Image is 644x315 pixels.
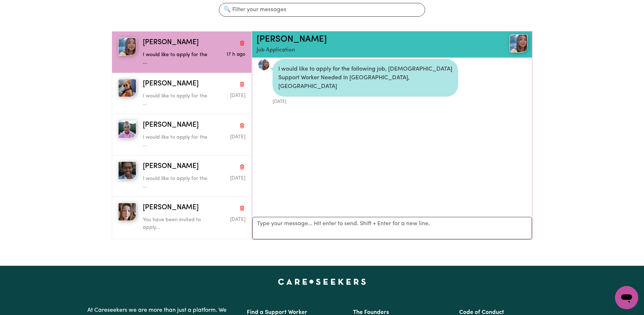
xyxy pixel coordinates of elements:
input: 🔍 Filter your messages [219,3,425,17]
span: [PERSON_NAME] [143,79,199,89]
p: I would like to apply for the ... [143,92,211,108]
iframe: Button to launch messaging window [615,286,638,309]
p: I would like to apply for the ... [143,51,211,67]
p: I would like to apply for the ... [143,134,211,149]
span: Message sent on August 1, 2025 [227,52,245,57]
button: Hui L[PERSON_NAME]Delete conversationYou have been invited to apply...Message sent on August 3, 2025 [112,197,252,238]
span: [PERSON_NAME] [143,38,199,48]
button: Whitney B[PERSON_NAME]Delete conversationI would like to apply for the ...Message sent on August ... [112,114,252,155]
img: Hui L [118,203,136,221]
button: Pia E[PERSON_NAME]Delete conversationI would like to apply for the ...Message sent on August 1, 2025 [112,31,252,73]
p: I would like to apply for the ... [143,175,211,190]
a: Pia E [482,34,528,52]
span: Message sent on August 1, 2025 [230,93,245,98]
a: View Pia E's profile [258,59,270,71]
span: [PERSON_NAME] [143,120,199,131]
img: View Pia E's profile [510,34,528,52]
button: Delete conversation [239,38,245,47]
span: Message sent on August 6, 2025 [230,135,245,139]
img: Whitney B [118,120,136,138]
span: Message sent on August 3, 2025 [230,176,245,181]
p: Job Application [257,46,482,55]
button: Delete conversation [239,203,245,213]
span: [PERSON_NAME] [143,203,199,213]
div: [DATE] [273,97,458,105]
img: 7F6D27F3B317B5E7E0A924CB9C68DCC7_avatar_blob [258,59,270,71]
button: Ruth R[PERSON_NAME]Delete conversationI would like to apply for the ...Message sent on August 3, ... [112,155,252,197]
a: Careseekers home page [278,279,366,285]
span: Message sent on August 3, 2025 [230,217,245,222]
img: Pia E [118,38,136,56]
span: [PERSON_NAME] [143,161,199,172]
button: Delete conversation [239,121,245,130]
button: Delete conversation [239,162,245,171]
img: Ruth R [118,161,136,180]
p: You have been invited to apply... [143,216,211,232]
a: [PERSON_NAME] [257,35,327,44]
button: Jannat Masembe K[PERSON_NAME]Delete conversationI would like to apply for the ...Message sent on ... [112,73,252,114]
div: I would like to apply for the following job, [DEMOGRAPHIC_DATA] Support Worker Needed In [GEOGRAP... [273,59,458,97]
img: Jannat Masembe K [118,79,136,97]
button: Delete conversation [239,79,245,89]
